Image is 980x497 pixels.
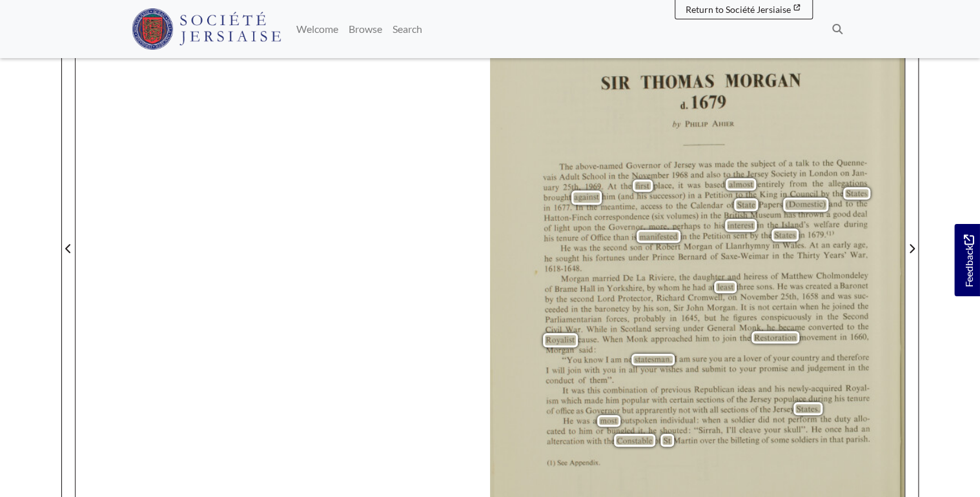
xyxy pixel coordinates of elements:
span: fortunes [596,254,622,262]
span: the [733,170,742,177]
span: talk [796,159,807,167]
span: the [737,160,745,167]
span: promise [759,364,784,372]
span: second [571,294,591,302]
span: interest [728,221,754,230]
span: daughter [693,273,722,281]
span: his [643,303,651,311]
span: to [713,335,718,342]
span: no [624,356,630,363]
span: Petition [705,190,730,199]
span: welfare [813,219,835,227]
a: Browse [343,16,387,42]
span: suc— [854,293,866,299]
span: [PERSON_NAME] [686,120,737,128]
span: submit [702,364,723,372]
span: in [799,231,803,238]
span: was [699,161,709,169]
span: when [800,302,816,310]
span: to [666,202,671,209]
span: November [740,292,773,301]
span: Ofﬁce [591,233,608,241]
span: to [735,191,740,198]
span: in [701,212,706,219]
span: [PERSON_NAME] [686,303,740,312]
span: subject [751,159,773,168]
span: and [691,170,702,178]
span: against [575,193,598,203]
span: three [736,282,751,290]
span: whom [658,283,677,291]
span: became [779,323,803,331]
span: At [607,182,615,190]
span: Years’ [824,250,842,259]
span: in [781,190,785,198]
span: is [750,303,753,310]
span: Governor, [609,223,639,231]
span: a [738,356,740,362]
span: sought [556,254,577,263]
span: in [773,252,777,259]
span: at [708,283,713,290]
span: by [545,295,552,303]
span: [PERSON_NAME] [684,243,738,251]
span: [PERSON_NAME], [688,293,743,301]
span: the [746,190,754,198]
span: deal [853,209,865,217]
span: the [618,172,626,179]
span: the [556,295,565,302]
span: in [598,285,602,292]
span: Parliamentarian [546,314,597,323]
span: access [641,203,659,210]
span: Protector, [618,294,648,302]
span: the [595,223,603,230]
span: approached [651,334,688,343]
span: under [684,323,701,331]
span: Hall [580,284,593,292]
span: an [821,241,828,249]
span: in [571,305,576,312]
span: in [841,333,845,340]
span: November [632,171,665,179]
span: upon [573,225,589,232]
span: in [611,325,615,332]
span: of [779,159,784,167]
span: he [544,255,551,262]
span: 1969. [586,183,600,190]
span: 1679.”) [808,229,829,238]
span: [PERSON_NAME] [678,252,732,260]
span: Feedback [961,234,976,287]
span: Royalist [546,335,576,345]
span: to [724,171,729,178]
span: in [680,232,684,239]
span: least [717,282,735,292]
span: Monk, [739,323,759,331]
span: of [581,233,587,241]
span: 1660, [851,332,865,340]
span: 25th. [781,292,796,300]
span: [GEOGRAPHIC_DATA] [620,324,689,332]
span: in [609,172,613,179]
span: [PERSON_NAME] [555,285,606,292]
span: King [760,190,775,199]
span: uary [544,185,556,192]
span: said: [579,345,595,354]
span: Jersey [746,170,764,178]
span: probably [634,314,662,323]
span: In [576,203,582,210]
span: Llanrhymny [726,241,766,251]
span: and [728,272,739,279]
span: [GEOGRAPHIC_DATA] [810,168,888,177]
span: he [767,323,773,330]
span: by [632,305,639,312]
span: has [784,210,793,218]
span: a [826,212,829,218]
span: the [689,232,698,239]
span: Thirty [797,252,816,260]
span: War. [850,250,863,258]
span: [GEOGRAPHIC_DATA]. [783,241,850,249]
span: of [715,241,721,249]
span: it [679,181,682,188]
span: place, [653,181,671,190]
span: It [741,303,745,310]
